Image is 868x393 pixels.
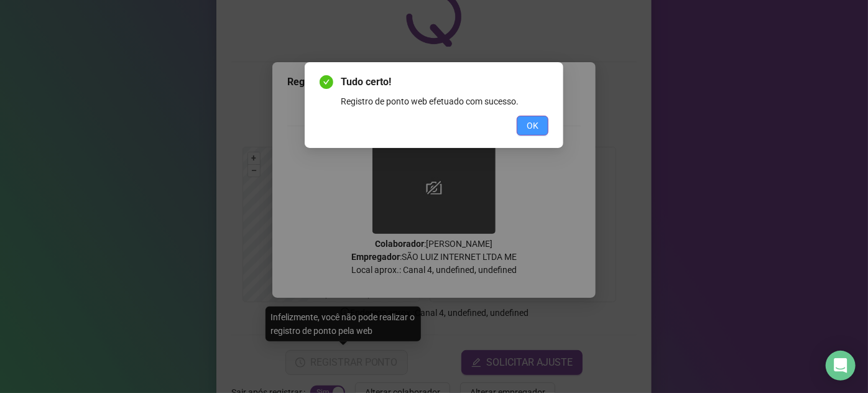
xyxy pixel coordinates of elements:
span: check-circle [320,75,333,89]
div: Open Intercom Messenger [826,351,856,381]
button: OK [517,116,548,136]
span: OK [527,119,538,132]
div: Registro de ponto web efetuado com sucesso. [341,95,548,108]
span: Tudo certo! [341,75,548,90]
